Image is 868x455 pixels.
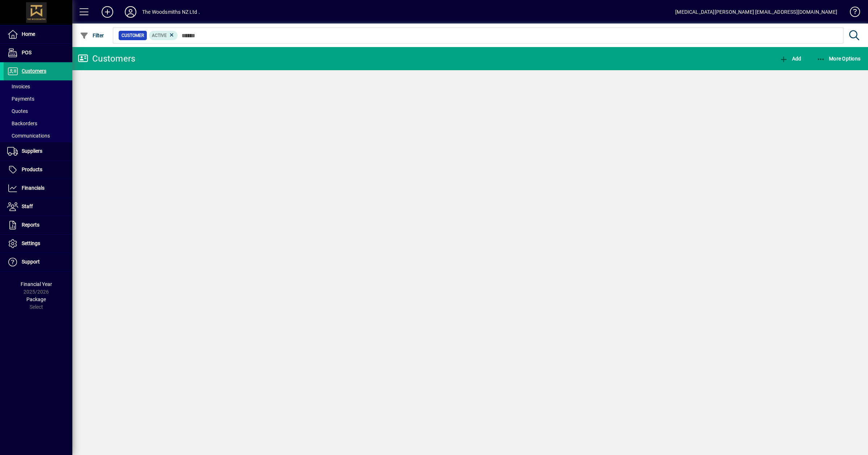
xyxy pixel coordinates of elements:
[78,29,106,42] button: Filter
[119,5,142,18] button: Profile
[817,56,861,62] span: More Options
[21,281,52,287] span: Financial Year
[4,235,72,253] a: Settings
[22,50,31,55] span: POS
[7,96,34,102] span: Payments
[4,216,72,234] a: Reports
[22,185,44,191] span: Financials
[22,222,39,228] span: Reports
[7,84,30,89] span: Invoices
[22,148,42,154] span: Suppliers
[675,6,837,18] div: [MEDICAL_DATA][PERSON_NAME] [EMAIL_ADDRESS][DOMAIN_NAME]
[4,142,72,160] a: Suppliers
[22,167,42,172] span: Products
[22,259,40,265] span: Support
[4,25,72,43] a: Home
[22,203,33,209] span: Staff
[4,80,72,93] a: Invoices
[96,5,119,18] button: Add
[7,133,50,139] span: Communications
[844,1,859,25] a: Knowledge Base
[4,93,72,105] a: Payments
[4,161,72,179] a: Products
[22,240,40,246] span: Settings
[80,33,104,38] span: Filter
[7,121,37,126] span: Backorders
[4,44,72,62] a: POS
[26,296,46,302] span: Package
[149,31,178,40] mat-chip: Activation Status: Active
[7,108,28,114] span: Quotes
[815,52,863,65] button: More Options
[4,198,72,216] a: Staff
[22,31,35,37] span: Home
[4,179,72,197] a: Financials
[4,105,72,117] a: Quotes
[779,56,801,62] span: Add
[78,53,135,64] div: Customers
[152,33,167,38] span: Active
[4,253,72,271] a: Support
[142,6,200,18] div: The Woodsmiths NZ Ltd .
[4,117,72,130] a: Backorders
[22,68,46,74] span: Customers
[4,130,72,142] a: Communications
[778,52,803,65] button: Add
[122,32,144,39] span: Customer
